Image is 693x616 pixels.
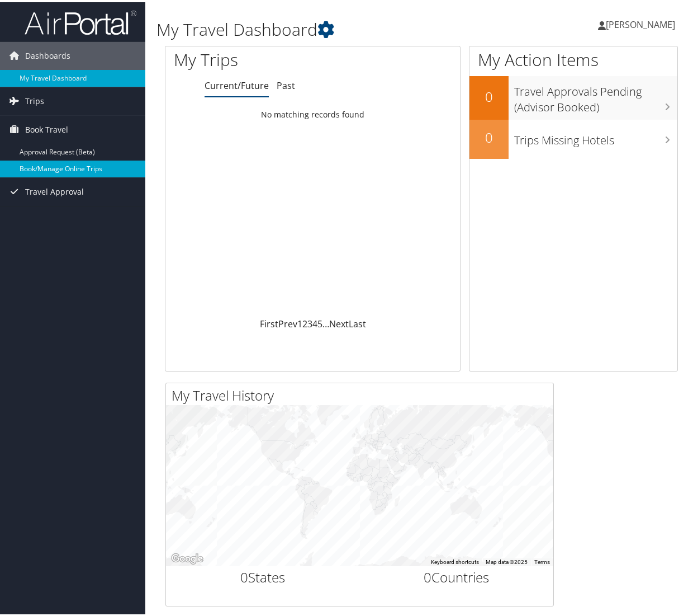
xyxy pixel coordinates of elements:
span: 0 [424,566,431,584]
a: 4 [312,316,317,328]
a: Next [329,316,349,328]
span: Map data ©2025 [486,557,528,563]
h3: Travel Approvals Pending (Advisor Booked) [514,76,677,113]
h1: My Travel Dashboard [156,16,510,39]
a: [PERSON_NAME] [598,6,686,39]
span: Book Travel [25,114,68,142]
a: 0Trips Missing Hotels [469,117,677,157]
a: First [260,316,278,328]
img: Google [169,549,206,564]
span: Trips [25,85,44,113]
h3: Trips Missing Hotels [514,125,677,146]
a: Current/Future [205,77,269,90]
a: 0Travel Approvals Pending (Advisor Booked) [469,74,677,117]
span: … [322,316,329,328]
a: Open this area in Google Maps (opens a new window) [169,549,206,564]
img: airportal-logo.png [25,7,136,34]
span: Dashboards [25,40,70,68]
h2: 0 [469,126,509,145]
a: 1 [297,316,302,328]
td: No matching records found [165,102,460,123]
a: 3 [307,316,312,328]
h2: My Travel History [172,384,553,403]
a: 2 [302,316,307,328]
a: Last [349,316,366,328]
a: Past [277,77,295,90]
span: [PERSON_NAME] [606,16,675,29]
span: Travel Approval [25,176,84,204]
h2: 0 [469,85,509,104]
h1: My Action Items [469,46,677,69]
a: Prev [278,316,297,328]
h2: States [174,566,352,585]
button: Keyboard shortcuts [431,556,479,564]
span: 0 [240,566,248,584]
h2: Countries [368,566,545,585]
h1: My Trips [174,46,329,69]
a: 5 [317,316,322,328]
a: Terms (opens in new tab) [534,557,550,563]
